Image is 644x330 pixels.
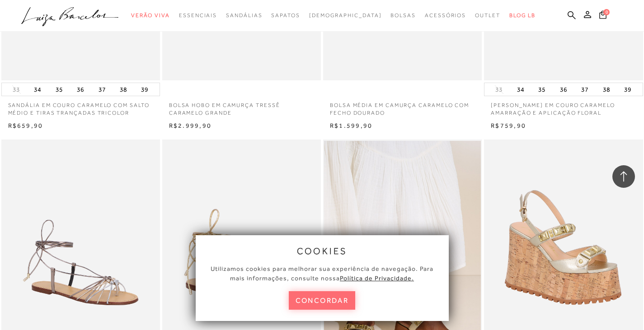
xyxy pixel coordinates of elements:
button: 34 [514,83,527,96]
a: SANDÁLIA EM COURO CARAMELO COM SALTO MÉDIO E TIRAS TRANÇADAS TRICOLOR [1,96,160,117]
button: 0 [597,10,609,22]
a: BOLSA HOBO EM CAMURÇA TRESSÊ CARAMELO GRANDE [162,96,321,117]
a: noSubCategoriesText [475,7,500,24]
button: 36 [557,83,570,96]
span: Outlet [475,12,500,19]
span: Acessórios [425,12,466,19]
a: noSubCategoriesText [390,7,416,24]
span: R$2.999,90 [169,122,212,129]
button: 38 [600,83,613,96]
span: R$759,90 [491,122,526,129]
a: BOLSA MÉDIA EM CAMURÇA CARAMELO COM FECHO DOURADO [323,96,482,117]
span: Verão Viva [131,12,170,19]
button: 36 [74,83,87,96]
a: noSubCategoriesText [309,7,382,24]
button: 39 [621,83,634,96]
a: noSubCategoriesText [226,7,262,24]
a: noSubCategoriesText [425,7,466,24]
span: cookies [297,246,348,256]
button: 35 [536,83,548,96]
span: R$659,90 [8,122,43,129]
button: concordar [289,291,356,310]
button: 33 [493,85,505,94]
a: Política de Privacidade. [340,274,414,282]
span: Utilizamos cookies para melhorar sua experiência de navegação. Para mais informações, consulte nossa [211,265,433,282]
a: [PERSON_NAME] EM COURO CARAMELO AMARRAÇÃO E APLICAÇÃO FLORAL [484,96,643,117]
span: BLOG LB [509,12,536,19]
button: 35 [53,83,66,96]
span: Sandálias [226,12,262,19]
button: 34 [31,83,44,96]
a: noSubCategoriesText [271,7,300,24]
span: 0 [603,9,610,15]
button: 33 [10,85,23,94]
button: 38 [117,83,130,96]
button: 39 [138,83,151,96]
a: noSubCategoriesText [131,7,170,24]
a: noSubCategoriesText [179,7,217,24]
a: BLOG LB [509,7,536,24]
span: Sapatos [271,12,300,19]
button: 37 [96,83,108,96]
button: 37 [578,83,591,96]
span: R$1.599,90 [330,122,372,129]
span: Essenciais [179,12,217,19]
span: Bolsas [390,12,416,19]
span: [DEMOGRAPHIC_DATA] [309,12,382,19]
